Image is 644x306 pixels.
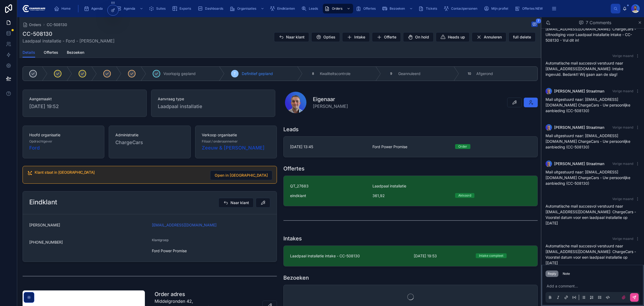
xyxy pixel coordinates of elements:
p: Mail uitgestuurd naar: [EMAIL_ADDRESS][DOMAIN_NAME] ChargeCars - Uw persoonlijke aanbieding (CC-5... [546,97,640,113]
a: Offertes [44,48,58,58]
span: 7 Comments [586,19,611,26]
a: [EMAIL_ADDRESS][DOMAIN_NAME] [152,222,217,228]
span: [PERSON_NAME] Straatman [554,161,604,166]
h5: Klant staat in Hubspot [35,170,206,174]
span: Intake [354,34,365,40]
span: Vorige maand [612,162,633,166]
button: Offerte [372,32,401,42]
p: Automatische mail succesvol verstuurd naar [EMAIL_ADDRESS][DOMAIN_NAME]: ChargeCars - Uitnodiging... [546,20,640,43]
span: Kwaliteitscontrole [320,71,350,76]
a: Offertes NEW [513,4,547,13]
span: Bezoeken [67,50,84,55]
span: [PERSON_NAME] [29,222,148,228]
span: Afgerond [476,71,493,76]
span: Exports [180,6,191,11]
span: Organisaties [237,6,256,11]
h1: Leads [283,126,299,133]
span: 9 [390,72,392,76]
span: Hoofd organisatie [29,132,98,138]
span: Geannuleerd [398,71,420,76]
span: Laadpaal installatie intake - CC-508130 [290,253,407,259]
a: Orders [323,4,353,13]
button: full delete [508,32,536,42]
a: Leads [300,4,322,13]
span: Voorlopig gepland [163,71,196,76]
span: Vorige maand [612,125,633,129]
h1: Offertes [283,165,305,172]
span: Orders [29,22,41,27]
span: [PERSON_NAME] Straatman [554,88,604,94]
span: Dashboards [205,6,223,11]
span: Suites [156,6,166,11]
a: Zeeuw & [PERSON_NAME] [202,144,265,152]
a: Suites [147,4,169,13]
span: Klantgroep [152,238,169,242]
span: Annuleren [484,34,502,40]
span: Mijn profiel [491,6,508,11]
span: Filiaal / onderaannemer [202,139,238,144]
span: Opties [323,34,335,40]
span: Verkoop organisatie [202,132,270,138]
button: Open in [GEOGRAPHIC_DATA] [210,170,272,180]
span: Opdrachtgever [29,139,52,144]
button: Annuleren [472,32,506,42]
button: Reply [546,271,558,277]
button: Naar klant [274,32,309,42]
span: Eindklanten [277,6,295,11]
a: Agenda [82,4,114,13]
a: Laadpaal installatie intake - CC-508130[DATE] 19:53Intake compleet [284,246,537,266]
h1: Order adres [155,290,237,298]
span: Administratie [115,132,184,138]
span: Details [23,50,35,55]
p: Automatische mail succesvol verstuurd naar [EMAIL_ADDRESS][DOMAIN_NAME]: Intake ingevuld. Bedankt... [546,60,640,77]
span: 7 [234,72,236,76]
span: Orders [332,6,342,11]
p: Automatische mail succesvol verstuurd naar [EMAIL_ADDRESS][DOMAIN_NAME]: ChargeCars - Voorstel da... [546,203,640,226]
a: Orders [23,22,41,27]
a: [DATE] 13:45Ford Power PromiseOrder [284,137,537,157]
span: Vorige maand [612,237,633,241]
span: [DATE] 19:53 [414,253,469,259]
span: Heads up [448,34,465,40]
span: Laadpaal installatie [372,183,406,189]
button: Intake [342,32,370,42]
span: Tickets [426,6,437,11]
span: [PERSON_NAME] Straatman [554,125,604,130]
span: Offertes [363,6,376,11]
span: Laadpaal installatie [158,103,202,110]
button: 7 [531,22,538,28]
span: Laadpaal installatie - Ford - [PERSON_NAME] [23,38,115,44]
span: Open in [GEOGRAPHIC_DATA] [215,173,268,178]
a: Details [23,48,35,58]
span: Home [61,6,71,11]
span: Ford Power Promise [152,248,270,254]
a: Exports [170,4,195,13]
button: Naar klant [218,198,254,208]
a: Eindklanten [268,4,299,13]
a: Tickets [417,4,441,13]
a: Mijn profiel [482,4,512,13]
span: 10 [468,72,471,76]
h2: Eindklant [29,198,57,207]
span: Agenda [124,6,135,11]
p: Mail uitgestuurd naar: [EMAIL_ADDRESS][DOMAIN_NAME] ChargeCars - Uw persoonlijke aanbieding (CC-5... [546,169,640,186]
span: Offertes NEW [522,6,543,11]
span: CC-508130 [47,22,67,27]
a: Organisaties [228,4,267,13]
div: Intake compleet [479,253,503,258]
span: QT_27683 [290,183,366,189]
span: 7 [536,18,541,24]
button: Note [561,271,572,277]
span: 361,92 [372,193,448,198]
img: App logo [21,4,45,13]
button: On hold [403,32,434,42]
a: Offertes [354,4,379,13]
div: Note [563,272,570,276]
h1: Bezoeken [283,274,309,282]
a: Ford [29,144,40,152]
div: scrollable content [50,3,611,15]
div: Order [458,144,467,149]
a: Bezoeken [67,48,84,58]
p: Mail uitgestuurd naar: [EMAIL_ADDRESS][DOMAIN_NAME] ChargeCars - Uw persoonlijke aanbieding (CC-5... [546,133,640,150]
